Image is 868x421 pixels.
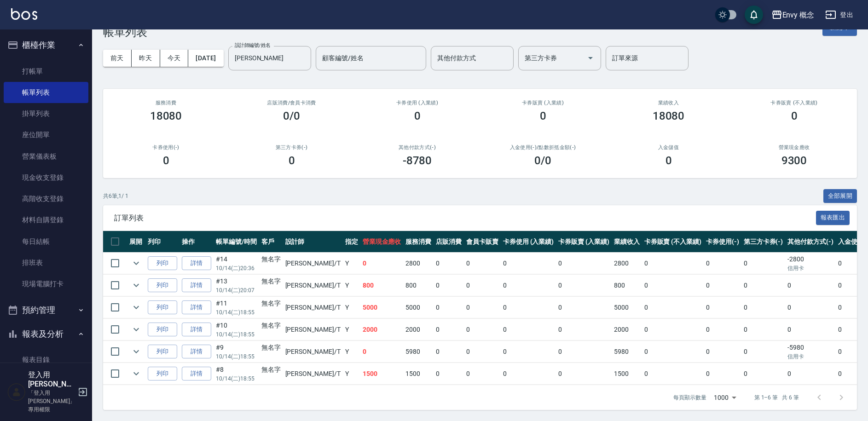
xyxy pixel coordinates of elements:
[4,252,88,273] a: 排班表
[787,352,833,361] p: 信用卡
[665,154,672,167] h3: 0
[704,341,741,363] td: 0
[403,253,434,274] td: 2800
[741,253,786,274] td: 0
[11,8,37,20] img: Logo
[261,299,281,308] div: 無名字
[464,275,501,296] td: 0
[182,300,211,315] a: 詳情
[612,297,642,318] td: 5000
[787,264,833,272] p: 信用卡
[343,231,360,253] th: 指定
[534,154,551,167] h3: 0 /0
[617,100,720,106] h2: 業績收入
[434,341,464,363] td: 0
[129,256,143,270] button: expand row
[343,363,360,385] td: Y
[673,393,706,402] p: 每頁顯示數量
[540,110,546,122] h3: 0
[182,345,211,359] a: 詳情
[283,110,300,122] h3: 0/0
[163,154,169,167] h3: 0
[556,253,612,274] td: 0
[261,365,281,375] div: 無名字
[343,275,360,296] td: Y
[4,61,88,82] a: 打帳單
[785,231,836,253] th: 其他付款方式(-)
[360,319,404,340] td: 2000
[240,100,343,106] h2: 店販消費 /會員卡消費
[556,297,612,318] td: 0
[403,297,434,318] td: 5000
[179,231,214,253] th: 操作
[464,341,501,363] td: 0
[216,286,257,294] p: 10/14 (二) 20:07
[612,363,642,385] td: 1500
[434,319,464,340] td: 0
[343,297,360,318] td: Y
[741,319,786,340] td: 0
[642,341,704,363] td: 0
[360,231,404,253] th: 營業現金應收
[434,253,464,274] td: 0
[129,300,143,314] button: expand row
[742,144,846,150] h2: 營業現金應收
[501,341,556,363] td: 0
[343,253,360,274] td: Y
[283,297,343,318] td: [PERSON_NAME] /T
[4,231,88,252] a: 每日結帳
[710,385,740,410] div: 1000
[129,367,143,381] button: expand row
[148,367,177,381] button: 列印
[114,144,218,150] h2: 卡券使用(-)
[148,278,177,293] button: 列印
[240,144,343,150] h2: 第三方卡券(-)
[148,256,177,271] button: 列印
[816,211,850,225] button: 報表匯出
[127,231,145,253] th: 展開
[360,363,404,385] td: 1500
[182,256,211,271] a: 詳情
[642,363,704,385] td: 0
[785,341,836,363] td: -5980
[642,275,704,296] td: 0
[704,253,741,274] td: 0
[414,110,421,122] h3: 0
[148,345,177,359] button: 列印
[188,50,223,67] button: [DATE]
[283,231,343,253] th: 設計師
[782,9,815,21] div: Envy 概念
[704,297,741,318] td: 0
[612,341,642,363] td: 5980
[464,297,501,318] td: 0
[501,275,556,296] td: 0
[741,275,786,296] td: 0
[741,231,786,253] th: 第三方卡券(-)
[343,341,360,363] td: Y
[556,341,612,363] td: 0
[4,188,88,209] a: 高階收支登錄
[103,50,132,67] button: 前天
[283,363,343,385] td: [PERSON_NAME] /T
[182,367,211,381] a: 詳情
[214,319,259,340] td: #10
[365,144,469,150] h2: 其他付款方式(-)
[434,363,464,385] td: 0
[612,253,642,274] td: 2800
[4,103,88,124] a: 掛單列表
[261,343,281,352] div: 無名字
[785,319,836,340] td: 0
[501,253,556,274] td: 0
[491,144,595,150] h2: 入金使用(-) /點數折抵金額(-)
[642,297,704,318] td: 0
[216,308,257,317] p: 10/14 (二) 18:55
[642,319,704,340] td: 0
[704,363,741,385] td: 0
[781,154,807,167] h3: 9300
[556,319,612,340] td: 0
[216,352,257,361] p: 10/14 (二) 18:55
[160,50,189,67] button: 今天
[791,110,798,122] h3: 0
[785,297,836,318] td: 0
[785,253,836,274] td: -2800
